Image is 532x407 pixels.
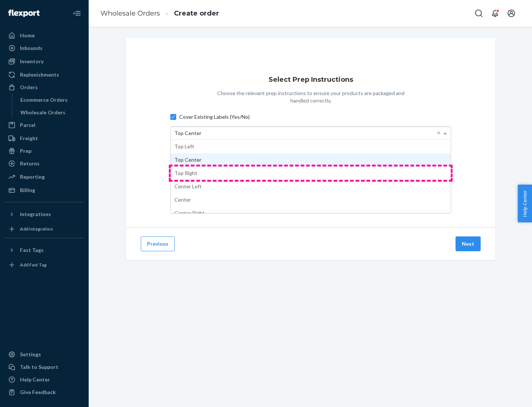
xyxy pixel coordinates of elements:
[20,363,58,371] div: Talk to Support
[174,9,219,17] a: Create order
[20,32,35,39] div: Home
[100,9,160,17] a: Wholesale Orders
[20,58,44,65] div: Inventory
[4,349,84,360] a: Settings
[518,185,532,222] button: Help Center
[504,6,519,21] button: Open account menu
[4,132,84,144] a: Freight
[20,211,51,218] div: Integrations
[4,171,84,183] a: Reporting
[435,127,441,139] span: Clear value
[488,6,502,21] button: Open notifications
[20,44,42,52] div: Inbounds
[171,140,451,153] div: Top Left
[4,30,84,41] a: Home
[141,236,175,251] button: Previous
[4,69,84,81] a: Replenishments
[20,246,44,254] div: Fast Tags
[4,184,84,196] a: Billing
[171,180,451,193] div: Center Left
[4,145,84,157] a: Prep
[95,3,225,24] ol: breadcrumbs
[20,84,38,91] div: Orders
[171,166,451,180] div: Top Right
[20,388,56,396] div: Give Feedback
[20,173,45,181] div: Reporting
[20,186,35,194] div: Billing
[4,223,84,235] a: Add Integration
[4,244,84,256] button: Fast Tags
[437,129,440,136] span: ×
[4,119,84,131] a: Parcel
[20,160,40,167] div: Returns
[20,71,59,78] div: Replenishments
[171,193,451,206] div: Center
[17,107,85,118] a: Wholesale Orders
[269,76,353,84] h1: Select Prep Instructions
[20,109,65,116] div: Wholesale Orders
[215,90,407,104] p: Choose the relevant prep instructions to ensure your products are packaged and handled correctly.
[4,259,84,271] a: Add Fast Tag
[171,153,451,166] div: Top Center
[4,55,84,67] a: Inventory
[20,147,31,155] div: Prep
[171,206,451,220] div: Center Right
[4,158,84,169] a: Returns
[20,96,68,104] div: Ecommerce Orders
[17,94,85,106] a: Ecommerce Orders
[20,226,53,232] div: Add Integration
[4,81,84,93] a: Orders
[20,376,50,383] div: Help Center
[456,236,481,251] button: Next
[174,130,201,136] span: Top Center
[4,208,84,220] button: Integrations
[179,113,451,121] span: Cover Existing Labels (Yes/No)
[4,374,84,386] a: Help Center
[4,386,84,398] button: Give Feedback
[20,121,35,129] div: Parcel
[4,361,84,373] a: Talk to Support
[4,42,84,54] a: Inbounds
[20,262,47,268] div: Add Fast Tag
[69,6,84,21] button: Close Navigation
[471,6,486,21] button: Open Search Box
[20,351,41,358] div: Settings
[8,10,40,17] img: Flexport logo
[20,135,38,142] div: Freight
[170,114,176,120] input: Cover Existing Labels (Yes/No)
